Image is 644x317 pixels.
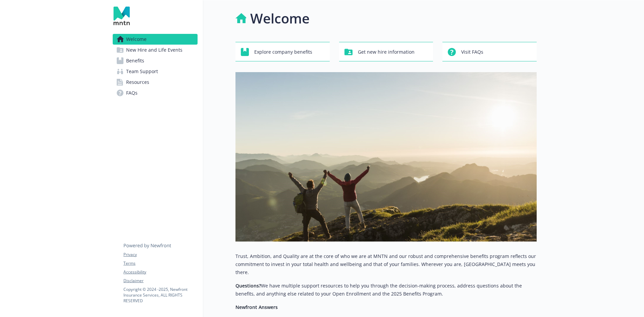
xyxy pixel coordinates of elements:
[126,55,144,66] span: Benefits
[113,66,198,77] a: Team Support
[126,45,182,55] span: New Hire and Life Events
[113,34,198,45] a: Welcome
[113,45,198,55] a: New Hire and Life Events
[126,66,158,77] span: Team Support
[113,77,198,88] a: Resources
[126,34,147,45] span: Welcome
[123,269,197,275] a: Accessibility
[123,252,197,258] a: Privacy
[235,72,537,242] img: overview page banner
[235,282,261,289] strong: Questions?
[235,252,537,276] p: Trust, Ambition, and Quality are at the core of who we are at MNTN and our robust and comprehensi...
[126,88,138,98] span: FAQs
[442,42,537,61] button: Visit FAQs
[126,77,149,88] span: Resources
[235,304,278,310] strong: Newfront Answers
[254,46,312,58] span: Explore company benefits
[339,42,433,61] button: Get new hire information
[113,55,198,66] a: Benefits
[123,260,197,266] a: Terms
[123,286,197,304] p: Copyright © 2024 - 2025 , Newfront Insurance Services, ALL RIGHTS RESERVED
[461,46,483,58] span: Visit FAQs
[235,42,330,61] button: Explore company benefits
[113,88,198,98] a: FAQs
[250,8,310,29] h1: Welcome
[235,282,537,298] p: We have multiple support resources to help you through the decision-making process, address quest...
[358,46,415,58] span: Get new hire information
[123,278,197,284] a: Disclaimer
